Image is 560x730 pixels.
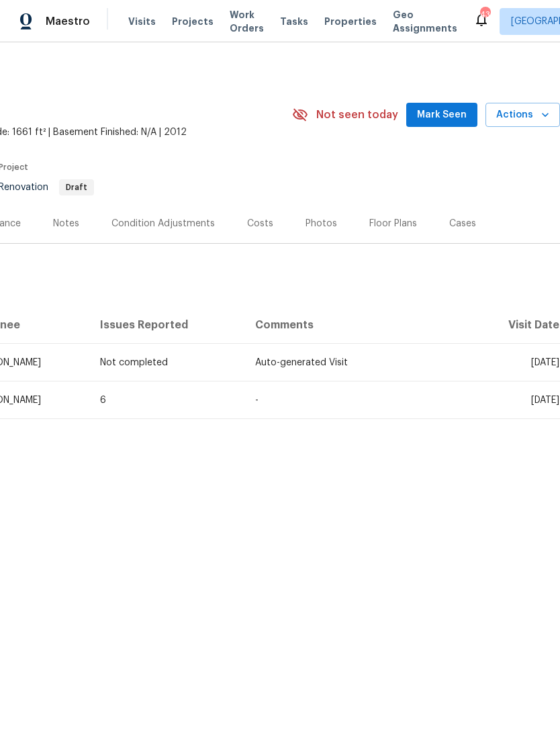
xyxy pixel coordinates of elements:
div: Floor Plans [369,217,417,230]
span: Tasks [280,17,308,26]
span: Properties [324,15,377,28]
span: Auto-generated Visit [255,358,348,367]
button: Mark Seen [406,103,477,128]
span: Maestro [46,15,90,28]
div: Photos [306,217,337,230]
div: Notes [53,217,79,230]
span: 6 [100,396,106,405]
span: [DATE] [531,396,559,405]
span: Mark Seen [417,107,467,124]
span: Actions [496,107,549,124]
div: Cases [449,217,476,230]
span: - [255,396,259,405]
th: Visit Date [472,306,560,344]
span: Visits [128,15,156,28]
span: [DATE] [531,358,559,367]
span: Not seen today [316,108,398,122]
th: Comments [244,306,472,344]
div: Condition Adjustments [111,217,215,230]
span: Work Orders [230,8,264,35]
span: Projects [172,15,214,28]
div: 43 [480,8,489,21]
span: Not completed [100,358,168,367]
button: Actions [485,103,560,128]
div: Costs [247,217,273,230]
th: Issues Reported [89,306,244,344]
span: Draft [60,183,93,191]
span: Geo Assignments [393,8,457,35]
